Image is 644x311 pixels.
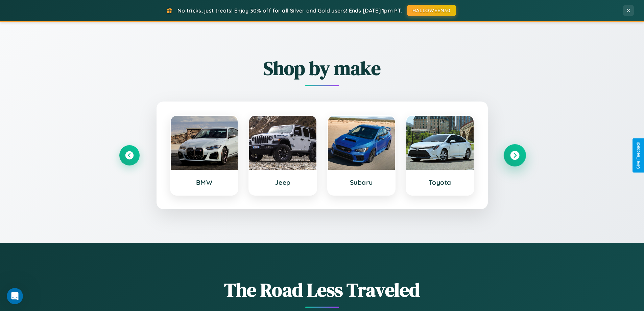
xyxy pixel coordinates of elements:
button: HALLOWEEN30 [407,5,456,16]
iframe: Intercom live chat [7,288,23,304]
h3: Jeep [256,178,310,186]
h2: Shop by make [119,55,525,81]
h3: Subaru [335,178,388,186]
h3: BMW [177,178,231,186]
h1: The Road Less Traveled [119,277,525,303]
span: No tricks, just treats! Enjoy 30% off for all Silver and Gold users! Ends [DATE] 1pm PT. [177,7,402,14]
h3: Toyota [413,178,467,186]
div: Give Feedback [636,142,641,169]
